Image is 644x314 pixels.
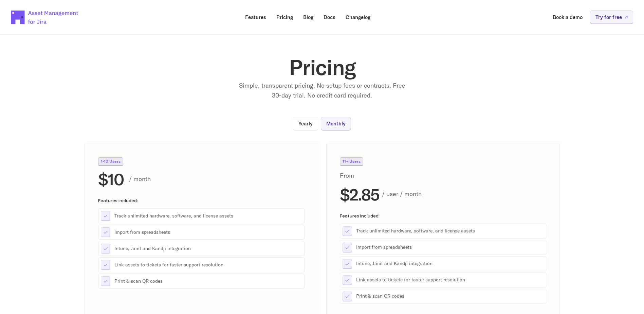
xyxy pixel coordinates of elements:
p: Features [245,15,266,20]
a: Changelog [341,11,375,24]
p: Track unlimited hardware, software, and license assets [356,228,544,234]
p: / user / month [382,189,546,199]
p: From [340,171,371,181]
h1: Pricing [186,56,458,78]
p: Simple, transparent pricing. No setup fees or contracts. Free 30-day trial. No credit card required. [237,81,407,101]
p: Changelog [346,15,370,20]
p: Features included: [340,213,546,218]
a: Docs [319,11,340,24]
p: Book a demo [553,15,583,20]
p: Track unlimited hardware, software, and license assets [114,212,302,219]
p: Blog [303,15,313,20]
p: Import from spreadsheets [356,244,544,251]
a: Features [240,11,271,24]
p: Print & scan QR codes [114,278,302,284]
p: Link assets to tickets for faster support resolution [356,277,544,283]
a: Blog [298,11,318,24]
p: Monthly [326,121,346,126]
a: Try for free [590,11,633,24]
p: Docs [324,15,335,20]
p: Yearly [298,121,313,126]
p: Intune, Jamf and Kandji integration [114,245,302,252]
h2: $10 [98,171,124,187]
p: Import from spreadsheets [114,229,302,235]
p: Features included: [98,198,305,203]
p: Intune, Jamf and Kandji integration [356,260,544,267]
p: Link assets to tickets for faster support resolution [114,261,302,268]
p: Pricing [276,15,293,20]
a: Pricing [272,11,298,24]
p: / month [129,174,305,184]
p: Try for free [595,15,622,20]
p: 1-10 Users [101,159,121,163]
a: Book a demo [548,11,587,24]
p: Print & scan QR codes [356,293,544,300]
p: 11+ Users [343,159,361,163]
h2: $2.85 [340,186,379,202]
